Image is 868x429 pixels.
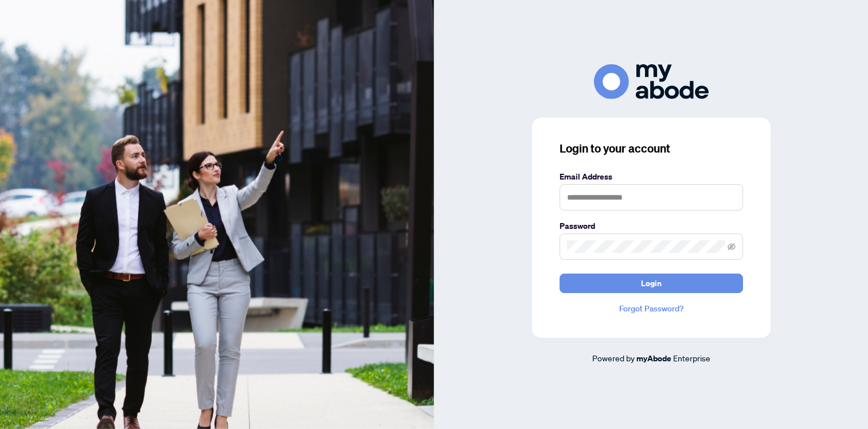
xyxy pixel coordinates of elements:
h3: Login to your account [560,141,743,157]
span: Login [641,274,662,292]
span: Powered by [592,353,635,363]
button: Login [560,274,743,293]
span: eye-invisible [728,243,736,251]
label: Password [560,220,743,232]
img: ma-logo [594,64,709,99]
a: myAbode [636,352,671,365]
span: Enterprise [673,353,710,363]
label: Email Address [560,170,743,183]
a: Forgot Password? [560,302,743,315]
